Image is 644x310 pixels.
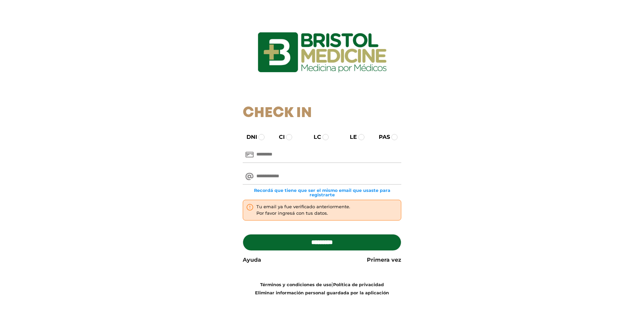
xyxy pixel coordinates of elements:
label: DNI [240,133,257,141]
label: LE [344,133,357,141]
label: PAS [373,133,390,141]
a: Ayuda [243,256,261,264]
div: Tu email ya fue verificado anteriormente. Por favor ingresá con tus datos. [256,203,350,217]
a: Eliminar información personal guardada por la aplicación [255,290,389,295]
small: Recordá que tiene que ser el mismo email que usaste para registrarte [243,188,401,197]
h1: Check In [243,105,401,122]
div: | [238,280,406,297]
a: Primera vez [367,256,401,264]
img: logo_ingresarbristol.jpg [230,8,414,97]
a: Términos y condiciones de uso [260,282,331,287]
label: CI [273,133,285,141]
label: LC [308,133,321,141]
a: Política de privacidad [333,282,384,287]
